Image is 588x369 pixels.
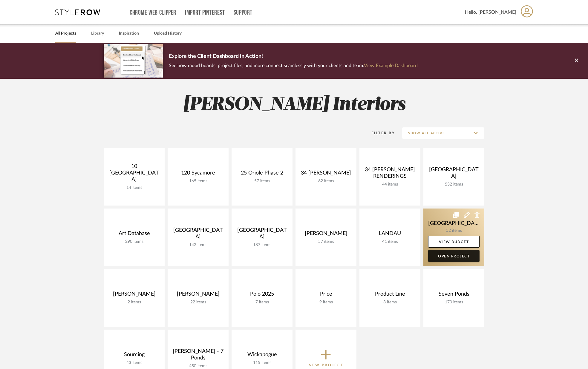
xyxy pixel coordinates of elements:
h2: [PERSON_NAME] Interiors [79,94,509,116]
img: d5d033c5-7b12-40c2-a960-1ecee1989c38.png [104,44,163,77]
p: Explore the Client Dashboard in Action! [169,52,418,61]
div: 7 items [236,300,288,305]
div: 62 items [300,179,352,184]
div: Seven Ponds [428,291,480,300]
div: Price [300,291,352,300]
div: 44 items [364,182,416,187]
a: Open Project [428,250,480,262]
div: [GEOGRAPHIC_DATA] [428,166,480,182]
a: Library [91,30,104,38]
div: Wickapogue [236,351,288,360]
div: 9 items [300,300,352,305]
div: 43 items [108,360,160,365]
a: Inspiration [119,30,139,38]
div: Art Database [108,230,160,239]
div: 187 items [236,243,288,248]
div: 25 Oriole Phase 2 [236,170,288,179]
div: 450 items [172,364,224,369]
div: 34 [PERSON_NAME] RENDERINGS [364,166,416,182]
div: 115 items [236,360,288,365]
p: See how mood boards, project files, and more connect seamlessly with your clients and team. [169,61,418,70]
div: LANDAU [364,230,416,239]
div: [GEOGRAPHIC_DATA] [236,227,288,243]
div: 290 items [108,239,160,244]
div: 34 [PERSON_NAME] [300,170,352,179]
div: 57 items [236,179,288,184]
div: [PERSON_NAME] [300,230,352,239]
div: [GEOGRAPHIC_DATA] [172,227,224,243]
div: 120 Sycamore [172,170,224,179]
div: 532 items [428,182,480,187]
a: View Budget [428,236,480,248]
div: 2 items [108,300,160,305]
div: 41 items [364,239,416,244]
div: Sourcing [108,351,160,360]
p: New Project [309,362,344,368]
div: [PERSON_NAME] - 7 Ponds [172,348,224,364]
div: Product Line [364,291,416,300]
div: 142 items [172,243,224,248]
div: 170 items [428,300,480,305]
div: 3 items [364,300,416,305]
a: Import Pinterest [185,10,225,15]
a: All Projects [55,30,76,38]
span: Hello, [PERSON_NAME] [465,9,516,16]
div: [PERSON_NAME] [172,291,224,300]
div: Filter By [364,130,395,136]
a: View Example Dashboard [364,63,418,68]
div: [PERSON_NAME] [108,291,160,300]
div: Polo 2025 [236,291,288,300]
a: Support [234,10,252,15]
a: Chrome Web Clipper [130,10,176,15]
div: 10 [GEOGRAPHIC_DATA] [108,163,160,185]
div: 57 items [300,239,352,244]
div: 14 items [108,185,160,190]
div: 165 items [172,179,224,184]
a: Upload History [154,30,182,38]
div: 22 items [172,300,224,305]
